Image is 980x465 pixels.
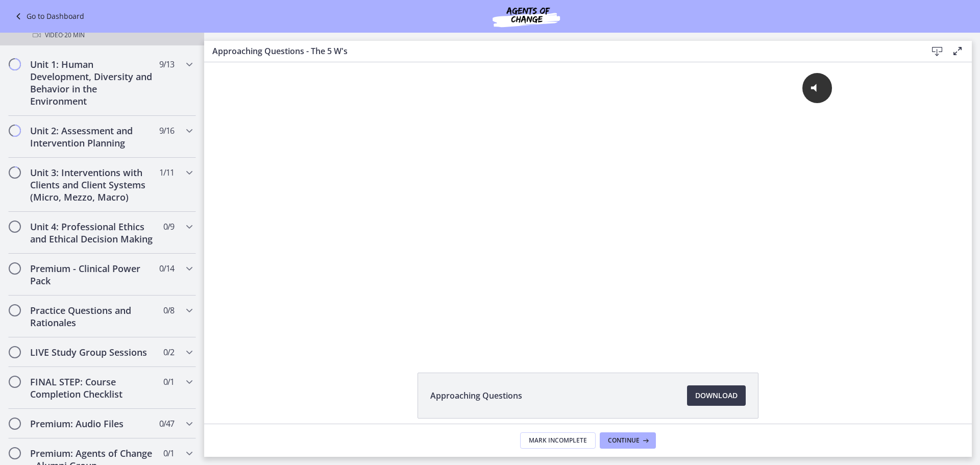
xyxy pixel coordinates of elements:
[30,125,155,149] h2: Unit 2: Assessment and Intervention Planning
[159,166,174,179] span: 1 / 11
[687,385,746,406] a: Download
[30,166,155,203] h2: Unit 3: Interventions with Clients and Client Systems (Micro, Mezzo, Macro)
[163,304,174,316] span: 0 / 8
[163,221,174,233] span: 0 / 9
[159,262,174,275] span: 0 / 14
[33,29,192,41] div: Video
[159,418,174,430] span: 0 / 47
[695,389,738,402] span: Download
[30,262,155,287] h2: Premium - Clinical Power Pack
[204,62,972,349] iframe: Video Lesson
[30,376,155,400] h2: FINAL STEP: Course Completion Checklist
[163,447,174,459] span: 0 / 1
[159,125,174,137] span: 9 / 16
[30,221,155,245] h2: Unit 4: Professional Ethics and Ethical Decision Making
[529,436,587,445] span: Mark Incomplete
[212,45,911,57] h3: Approaching Questions - The 5 W's
[430,389,522,402] span: Approaching Questions
[12,10,84,22] a: Go to Dashboard
[30,418,155,430] h2: Premium: Audio Files
[600,432,656,449] button: Continue
[30,304,155,329] h2: Practice Questions and Rationales
[30,58,155,107] h2: Unit 1: Human Development, Diversity and Behavior in the Environment
[163,346,174,358] span: 0 / 2
[63,29,85,41] span: · 20 min
[520,432,596,449] button: Mark Incomplete
[465,4,587,29] img: Agents of Change Social Work Test Prep
[163,376,174,388] span: 0 / 1
[608,436,640,445] span: Continue
[30,346,155,358] h2: LIVE Study Group Sessions
[159,58,174,70] span: 9 / 13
